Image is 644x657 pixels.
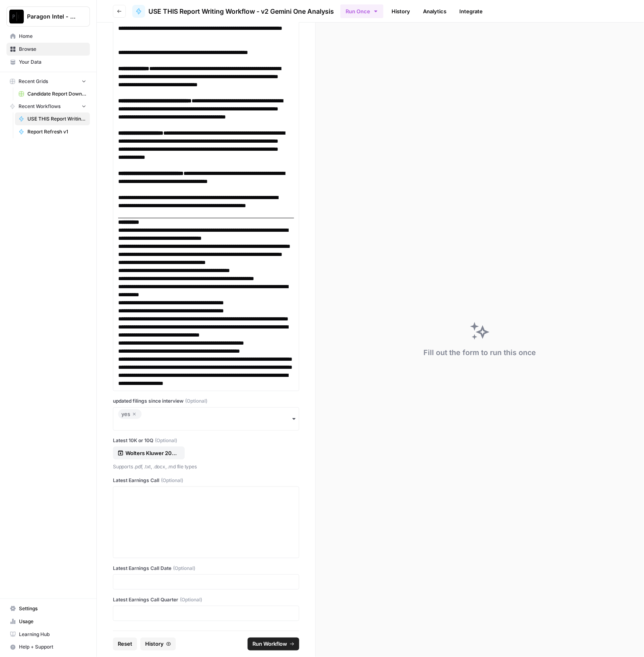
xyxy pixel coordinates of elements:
span: (Optional) [155,437,177,444]
span: Reset [118,640,132,648]
a: Report Refresh v1 [15,125,90,138]
button: Workspace: Paragon Intel - Bill / Ty / Colby R&D [6,6,90,27]
img: Paragon Intel - Bill / Ty / Colby R&D Logo [9,9,24,24]
a: USE THIS Report Writing Workflow - v2 Gemini One Analysis [15,112,90,125]
button: Recent Workflows [6,100,90,112]
a: Settings [6,602,90,615]
span: USE THIS Report Writing Workflow - v2 Gemini One Analysis [27,115,86,123]
span: Candidate Report Download Sheet [27,90,86,98]
span: Help + Support [19,644,86,651]
label: Latest Earnings Call [113,477,299,484]
a: Home [6,30,90,43]
span: Paragon Intel - Bill / Ty / [PERSON_NAME] R&D [27,12,76,21]
button: yes [113,407,299,430]
span: USE THIS Report Writing Workflow - v2 Gemini One Analysis [148,6,334,16]
span: Settings [19,605,86,612]
a: Browse [6,43,90,56]
div: Fill out the form to run this once [423,347,536,358]
p: Supports .pdf, .txt, .docx, .md file types [113,463,299,471]
label: Latest Earnings Call Date [113,565,299,572]
label: updated filings since interview [113,397,299,405]
button: Wolters Kluwer 2025 Half-Year Report.pdf [113,447,185,459]
button: Recent Grids [6,75,90,87]
button: Reset [113,638,137,651]
span: Recent Grids [19,78,48,85]
span: (Optional) [185,397,207,405]
span: Run Workflow [252,640,287,648]
a: Analytics [418,5,451,18]
button: Help + Support [6,641,90,654]
a: USE THIS Report Writing Workflow - v2 Gemini One Analysis [132,5,334,18]
label: Latest 10K or 10Q [113,437,299,444]
button: Run Once [340,4,383,18]
span: Browse [19,46,86,53]
span: History [145,640,164,648]
button: History [140,638,176,651]
span: (Optional) [180,596,202,603]
span: (Optional) [173,565,195,572]
span: Usage [19,618,86,625]
span: Report Refresh v1 [27,128,86,135]
a: Usage [6,615,90,628]
span: (Optional) [161,477,183,484]
span: Learning Hub [19,631,86,638]
label: Latest Earnings Call Quarter [113,596,299,603]
a: Learning Hub [6,628,90,641]
div: yes [121,409,138,419]
p: Wolters Kluwer 2025 Half-Year Report.pdf [125,449,177,457]
a: History [387,5,415,18]
a: Candidate Report Download Sheet [15,87,90,100]
span: Home [19,33,86,40]
button: Run Workflow [248,638,299,651]
a: Integrate [454,5,488,18]
a: Your Data [6,56,90,69]
span: Your Data [19,58,86,66]
span: Recent Workflows [19,103,60,110]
